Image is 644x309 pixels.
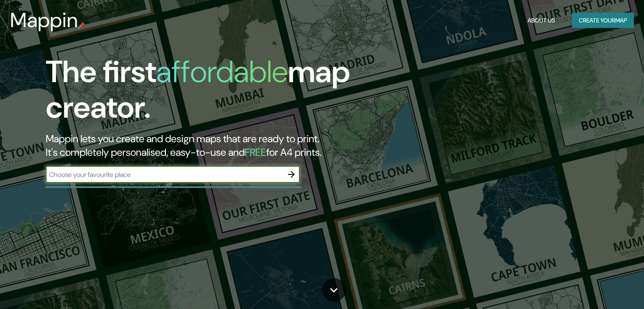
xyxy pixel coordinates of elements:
h1: The first map creator. [46,54,368,132]
iframe: Help widget launcher [569,276,635,300]
button: Create yourmap [572,13,634,28]
input: Choose your favourite place [46,170,283,179]
img: mappin-pin [78,22,85,29]
h3: Mappin [10,8,78,32]
button: About Us [524,13,558,28]
h2: Mappin lets you create and design maps that are ready to print. It's completely personalised, eas... [46,132,368,159]
h5: FREE [245,146,266,159]
h1: affordable [156,52,288,91]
